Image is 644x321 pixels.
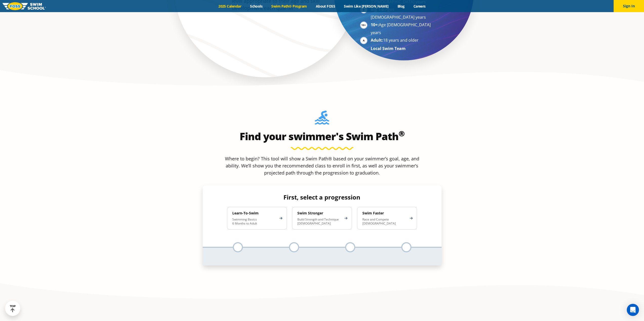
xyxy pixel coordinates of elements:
a: Swim Like [PERSON_NAME] [340,4,393,9]
strong: Adult: [371,37,383,43]
div: Open Intercom Messenger [627,304,639,316]
h4: Learn-To-Swim [232,211,277,215]
p: Where to begin? This tool will show a Swim Path® based on your swimmer’s goal, age, and ability. ... [223,155,421,176]
a: Swim Path® Program [267,4,311,9]
sup: ® [399,128,405,139]
p: Race and Compete [DEMOGRAPHIC_DATA] [362,217,407,226]
h4: Swim Stronger [297,211,342,215]
li: 18 years and older [371,37,433,44]
h4: First, select a progression [223,194,421,201]
li: Age [DEMOGRAPHIC_DATA] years [371,21,433,36]
p: Build Strength and Technique [DEMOGRAPHIC_DATA] [297,217,342,226]
a: Schools [246,4,267,9]
strong: Local Swim Team [371,46,406,51]
img: FOSS Swim School Logo [3,2,46,10]
h4: Swim Faster [362,211,407,215]
a: Careers [409,4,430,9]
a: 2025 Calendar [214,4,246,9]
p: Swimming Basics 6 Months to Adult [232,217,277,226]
div: TOP [10,305,16,312]
a: About FOSS [311,4,340,9]
a: Blog [393,4,409,9]
li: Ages [DEMOGRAPHIC_DATA] years [371,6,433,21]
h2: Find your swimmer's Swim Path [203,130,442,142]
strong: 10+: [371,22,379,28]
img: Foss-Location-Swimming-Pool-Person.svg [315,111,329,128]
